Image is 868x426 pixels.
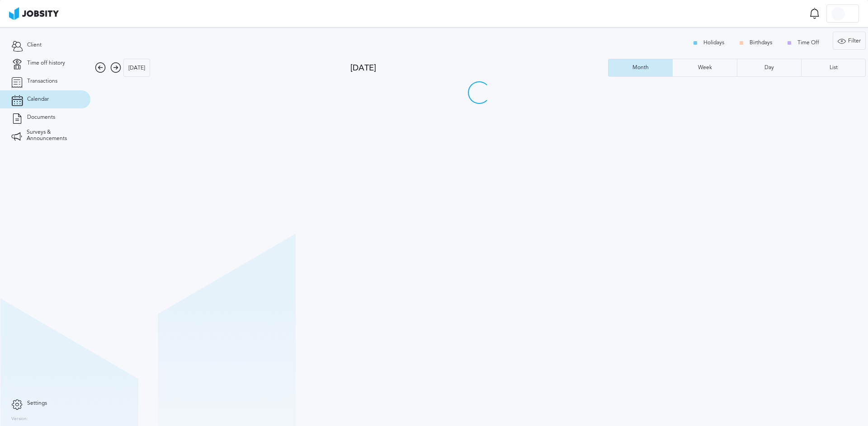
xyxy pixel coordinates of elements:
[825,65,842,71] div: List
[27,114,55,121] span: Documents
[833,32,866,50] button: Filter
[27,78,57,84] span: Transactions
[833,32,865,50] div: Filter
[672,59,736,77] button: Week
[123,59,150,77] button: [DATE]
[628,65,653,71] div: Month
[124,59,150,77] div: [DATE]
[608,59,672,77] button: Month
[27,42,42,48] span: Client
[760,65,778,71] div: Day
[27,400,47,407] span: Settings
[11,417,28,422] label: Version:
[27,96,49,103] span: Calendar
[350,63,608,73] div: [DATE]
[693,65,717,71] div: Week
[801,59,866,77] button: List
[27,60,65,66] span: Time off history
[27,129,79,142] span: Surveys & Announcements
[9,7,59,20] img: ab4bad089aa723f57921c736e9817d99.png
[737,59,801,77] button: Day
